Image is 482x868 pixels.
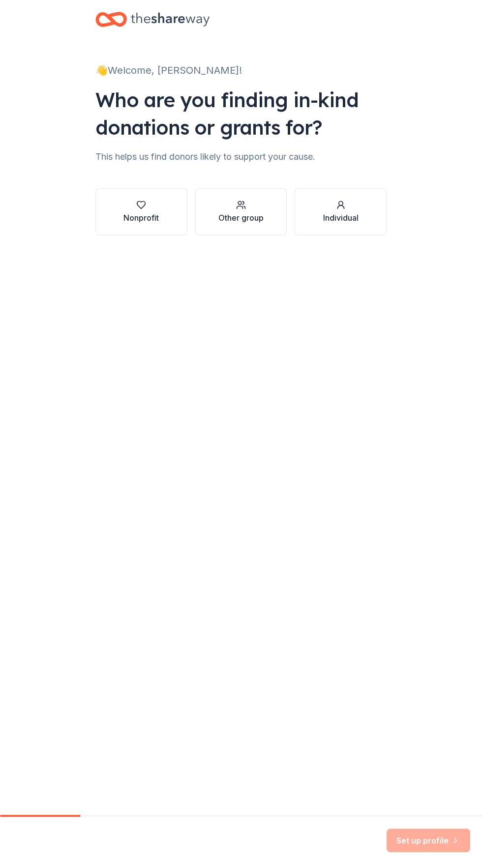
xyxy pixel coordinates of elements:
[123,212,159,224] div: Nonprofit
[195,188,287,235] button: Other group
[95,188,187,235] button: Nonprofit
[323,212,359,224] div: Individual
[295,188,387,235] button: Individual
[218,212,264,224] div: Other group
[95,86,387,141] div: Who are you finding in-kind donations or grants for?
[95,149,387,165] div: This helps us find donors likely to support your cause.
[95,62,387,78] div: 👋 Welcome, [PERSON_NAME]!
